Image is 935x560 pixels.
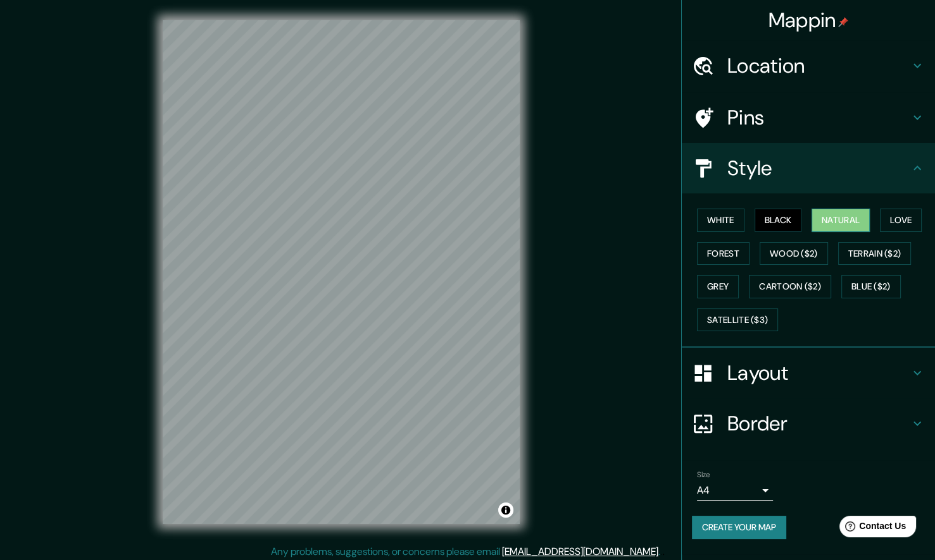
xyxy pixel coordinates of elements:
[682,348,935,398] div: Layout
[682,143,935,193] div: Style
[727,411,910,436] h4: Border
[838,17,848,27] img: pin-icon.png
[502,545,658,558] a: [EMAIL_ADDRESS][DOMAIN_NAME]
[727,105,910,130] h4: Pins
[697,470,710,480] label: Size
[271,544,660,559] p: Any problems, suggestions, or concerns please email .
[760,242,828,265] button: Wood ($2)
[697,209,744,232] button: White
[838,242,912,265] button: Terrain ($2)
[498,502,513,518] button: Toggle attribution
[812,209,870,232] button: Natural
[727,53,910,78] h4: Location
[682,40,935,91] div: Location
[880,209,922,232] button: Love
[662,544,665,559] div: .
[749,275,831,298] button: Cartoon ($2)
[697,480,773,501] div: A4
[755,209,802,232] button: Black
[697,308,778,332] button: Satellite ($3)
[682,92,935,143] div: Pins
[692,516,786,539] button: Create your map
[841,275,901,298] button: Blue ($2)
[697,275,739,298] button: Grey
[822,511,921,546] iframe: Help widget launcher
[163,20,520,524] canvas: Map
[727,155,910,181] h4: Style
[682,398,935,449] div: Border
[769,8,849,33] h4: Mappin
[660,544,662,559] div: .
[727,360,910,386] h4: Layout
[697,242,750,265] button: Forest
